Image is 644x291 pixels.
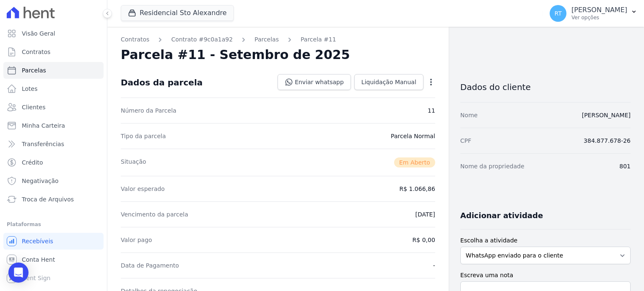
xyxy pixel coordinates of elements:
[22,29,55,38] span: Visão Geral
[22,158,43,167] span: Crédito
[121,210,188,219] dt: Vencimento da parcela
[3,251,104,268] a: Conta Hent
[361,78,416,86] span: Liquidação Manual
[121,261,179,270] dt: Data de Pagamento
[394,157,435,167] span: Em Aberto
[433,261,435,270] dd: -
[121,5,234,21] button: Residencial Sto Alexandre
[22,177,59,185] span: Negativação
[460,136,471,145] dt: CPF
[121,157,146,167] dt: Situação
[3,44,104,60] a: Contratos
[22,66,46,75] span: Parcelas
[121,35,435,44] nav: Breadcrumb
[3,99,104,116] a: Clientes
[543,2,644,25] button: RT [PERSON_NAME] Ver opções
[278,74,351,90] a: Enviar whatsapp
[301,35,336,44] a: Parcela #11
[22,255,55,264] span: Conta Hent
[22,85,38,93] span: Lotes
[22,48,50,56] span: Contratos
[3,117,104,134] a: Minha Carteira
[460,236,631,245] label: Escolha a atividade
[254,35,279,44] a: Parcelas
[22,140,64,148] span: Transferências
[460,111,478,119] dt: Nome
[399,185,435,193] dd: R$ 1.066,86
[460,271,631,280] label: Escreva uma nota
[22,195,74,203] span: Troca de Arquivos
[22,103,45,111] span: Clientes
[8,263,29,283] div: Open Intercom Messenger
[3,233,104,250] a: Recebíveis
[460,162,525,170] dt: Nome da propriedade
[121,35,149,44] a: Contratos
[582,112,631,118] a: [PERSON_NAME]
[121,47,350,62] h2: Parcela #11 - Setembro de 2025
[3,62,104,79] a: Parcelas
[7,219,100,229] div: Plataformas
[554,10,561,16] span: RT
[22,121,65,130] span: Minha Carteira
[619,162,631,170] dd: 801
[571,14,627,21] p: Ver opções
[571,6,627,14] p: [PERSON_NAME]
[3,136,104,152] a: Transferências
[354,74,423,90] a: Liquidação Manual
[391,132,435,140] dd: Parcela Normal
[413,236,435,244] dd: R$ 0,00
[121,77,203,88] div: Dados da parcela
[460,82,631,92] h3: Dados do cliente
[428,106,435,115] dd: 11
[22,237,53,245] span: Recebíveis
[121,132,166,140] dt: Tipo da parcela
[460,211,543,221] h3: Adicionar atividade
[3,154,104,171] a: Crédito
[3,25,104,42] a: Visão Geral
[121,236,152,244] dt: Valor pago
[171,35,233,44] a: Contrato #9c0a1a92
[121,185,165,193] dt: Valor esperado
[121,106,177,115] dt: Número da Parcela
[415,210,435,219] dd: [DATE]
[3,173,104,189] a: Negativação
[3,191,104,208] a: Troca de Arquivos
[3,80,104,97] a: Lotes
[584,136,631,145] dd: 384.877.678-26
